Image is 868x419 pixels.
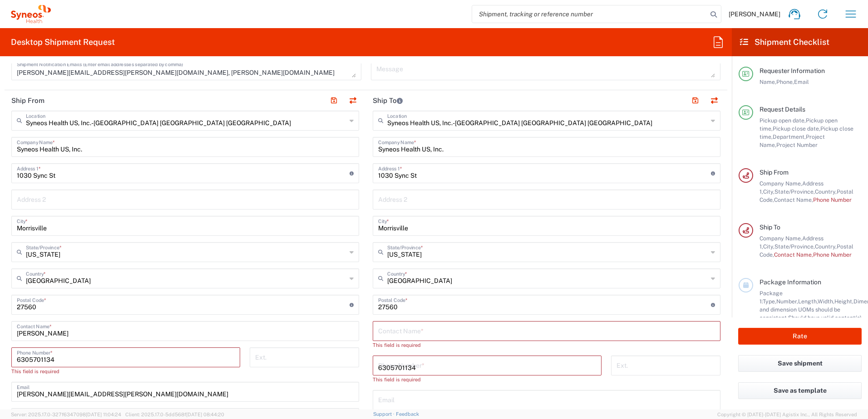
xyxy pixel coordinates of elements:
[11,412,121,417] span: Server: 2025.17.0-327f6347098
[818,298,834,305] span: Width,
[717,410,857,419] span: Copyright © [DATE]-[DATE] Agistix Inc., All Rights Reserved
[740,37,829,48] h2: Shipment Checklist
[759,224,780,231] span: Ship To
[396,411,419,417] a: Feedback
[759,117,806,124] span: Pickup open date,
[11,96,44,105] h2: Ship From
[759,106,805,113] span: Request Details
[373,411,396,417] a: Support
[759,78,776,85] span: Name,
[773,125,820,132] span: Pickup close date,
[815,243,837,250] span: Country,
[773,133,806,140] span: Department,
[776,298,798,305] span: Number,
[813,196,852,203] span: Phone Number
[373,375,602,384] div: This field is required
[776,78,794,85] span: Phone,
[774,251,813,258] span: Contact Name,
[759,180,802,187] span: Company Name,
[763,243,774,250] span: City,
[86,412,121,417] span: [DATE] 11:04:24
[815,188,837,195] span: Country,
[759,290,783,305] span: Package 1:
[759,169,789,176] span: Ship From
[373,341,720,349] div: This field is required
[759,235,802,242] span: Company Name,
[813,251,852,258] span: Phone Number
[774,196,813,203] span: Contact Name,
[186,412,224,417] span: [DATE] 08:44:20
[11,37,115,48] h2: Desktop Shipment Request
[738,382,862,399] button: Save as template
[763,298,776,305] span: Type,
[11,367,240,375] div: This field is required
[776,141,818,148] span: Project Number
[788,314,862,321] span: Should have valid content(s)
[729,10,780,18] span: [PERSON_NAME]
[798,298,818,305] span: Length,
[738,355,862,372] button: Save shipment
[125,412,224,417] span: Client: 2025.17.0-5dd568f
[774,188,815,195] span: State/Province,
[834,298,853,305] span: Height,
[472,5,707,23] input: Shipment, tracking or reference number
[759,278,821,286] span: Package Information
[774,243,815,250] span: State/Province,
[373,96,403,105] h2: Ship To
[738,328,862,345] button: Rate
[794,78,809,85] span: Email
[763,188,774,195] span: City,
[759,67,825,74] span: Requester Information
